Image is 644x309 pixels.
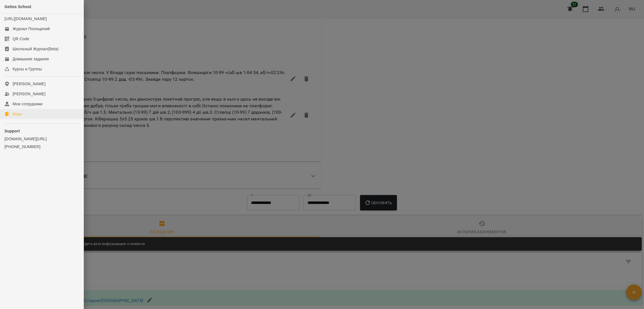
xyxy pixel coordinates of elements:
p: Support [4,128,79,134]
div: [PERSON_NAME] [13,91,46,97]
div: [PERSON_NAME] [13,81,46,87]
a: [DOMAIN_NAME][URL] [4,136,79,142]
div: Мои сотрудники [13,101,42,107]
a: [PHONE_NUMBER] [4,144,79,149]
div: Игры [13,111,22,117]
div: Домашние задания [13,56,49,62]
a: [URL][DOMAIN_NAME] [4,16,47,21]
div: Школьный Журнал(Beta) [13,46,59,52]
div: Курсы и Группы [13,66,42,72]
div: Журнал Посещений [13,26,50,32]
span: Gelios School [4,4,31,9]
div: QR Code [13,36,29,42]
